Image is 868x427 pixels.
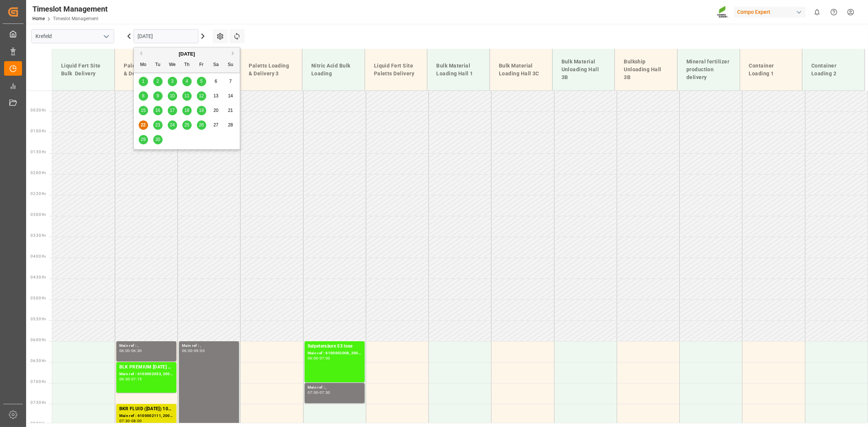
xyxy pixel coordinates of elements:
[31,401,46,405] span: 07:30 Hr
[194,349,205,352] div: 09:00
[717,6,729,19] img: Screenshot%202023-09-29%20at%2010.02.21.png_1712312052.png
[734,7,806,18] div: Compo Expert
[308,343,362,350] div: Salpetersäure 53 lose
[170,108,174,113] span: 17
[31,317,46,321] span: 05:30 Hr
[215,79,217,84] span: 6
[229,79,232,84] span: 7
[182,77,192,86] div: Choose Thursday, September 4th, 2025
[31,192,46,196] span: 02:30 Hr
[211,77,221,86] div: Choose Saturday, September 6th, 2025
[157,79,159,84] span: 2
[371,59,421,81] div: Liquid Fert Site Paletts Delivery
[139,106,148,115] div: Choose Monday, September 15th, 2025
[136,74,238,147] div: month 2025-09
[153,60,163,70] div: Tu
[246,59,296,81] div: Paletts Loading & Delivery 3
[808,59,859,81] div: Container Loading 2
[226,106,235,115] div: Choose Sunday, September 21st, 2025
[58,59,108,81] div: Liquid Fert Site Bulk Delivery
[31,275,46,279] span: 04:30 Hr
[213,93,218,98] span: 13
[182,106,192,115] div: Choose Thursday, September 18th, 2025
[139,60,148,70] div: Mo
[182,349,193,352] div: 06:00
[197,91,206,101] div: Choose Friday, September 12th, 2025
[308,391,318,394] div: 07:00
[139,91,148,101] div: Choose Monday, September 8th, 2025
[193,349,194,352] div: -
[308,384,362,391] div: Main ref : ,
[121,59,171,81] div: Paletts Loading & Delivery 1
[119,349,130,352] div: 06:00
[621,55,671,84] div: Bulkship Unloading Hall 3B
[199,108,204,113] span: 19
[168,91,177,101] div: Choose Wednesday, September 10th, 2025
[139,77,148,86] div: Choose Monday, September 1st, 2025
[155,122,160,128] span: 23
[141,122,145,128] span: 22
[232,51,236,56] button: Next Month
[119,419,130,423] div: 07:30
[211,91,221,101] div: Choose Saturday, September 13th, 2025
[200,79,203,84] span: 5
[320,357,330,360] div: 07:00
[31,233,46,238] span: 03:30 Hr
[119,405,173,413] div: BKR FLUID ([DATE]) 10L (x60) DE,EN
[746,59,796,81] div: Container Loading 1
[31,254,46,258] span: 04:00 Hr
[131,419,142,423] div: 08:00
[734,5,809,19] button: Compo Expert
[131,349,142,352] div: 06:30
[157,93,159,98] span: 9
[182,343,236,349] div: Main ref : ,
[825,4,842,21] button: Help Center
[31,129,46,133] span: 01:00 Hr
[197,77,206,86] div: Choose Friday, September 5th, 2025
[130,349,131,352] div: -
[170,93,174,98] span: 10
[153,77,163,86] div: Choose Tuesday, September 2nd, 2025
[197,120,206,130] div: Choose Friday, September 26th, 2025
[211,106,221,115] div: Choose Saturday, September 20th, 2025
[119,413,173,419] div: Main ref : 6100002111, 2000001641
[213,122,218,128] span: 27
[31,421,46,426] span: 08:00 Hr
[182,120,192,130] div: Choose Thursday, September 25th, 2025
[308,357,318,360] div: 06:00
[31,213,46,217] span: 03:00 Hr
[228,122,233,128] span: 28
[197,60,206,70] div: Fr
[809,4,825,21] button: show 0 new notifications
[168,106,177,115] div: Choose Wednesday, September 17th, 2025
[31,359,46,363] span: 06:30 Hr
[130,419,131,423] div: -
[153,135,163,144] div: Choose Tuesday, September 30th, 2025
[168,60,177,70] div: We
[31,171,46,175] span: 02:00 Hr
[31,29,114,43] input: Type to search/select
[142,79,145,84] span: 1
[213,108,218,113] span: 20
[199,93,204,98] span: 12
[318,357,319,360] div: -
[228,93,233,98] span: 14
[119,364,173,371] div: BLK PREMIUM [DATE] 25kg(x40)D,EN,PL,FNL
[168,120,177,130] div: Choose Wednesday, September 24th, 2025
[119,377,130,381] div: 06:30
[138,51,142,56] button: Previous Month
[131,377,142,381] div: 07:15
[168,77,177,86] div: Choose Wednesday, September 3rd, 2025
[171,79,174,84] span: 3
[141,108,145,113] span: 15
[211,120,221,130] div: Choose Saturday, September 27th, 2025
[155,108,160,113] span: 16
[31,338,46,342] span: 06:00 Hr
[139,120,148,130] div: Choose Monday, September 22nd, 2025
[153,91,163,101] div: Choose Tuesday, September 9th, 2025
[170,122,174,128] span: 24
[559,55,609,84] div: Bulk Material Unloading Hall 3B
[153,120,163,130] div: Choose Tuesday, September 23rd, 2025
[133,29,198,43] input: DD.MM.YYYY
[211,60,221,70] div: Sa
